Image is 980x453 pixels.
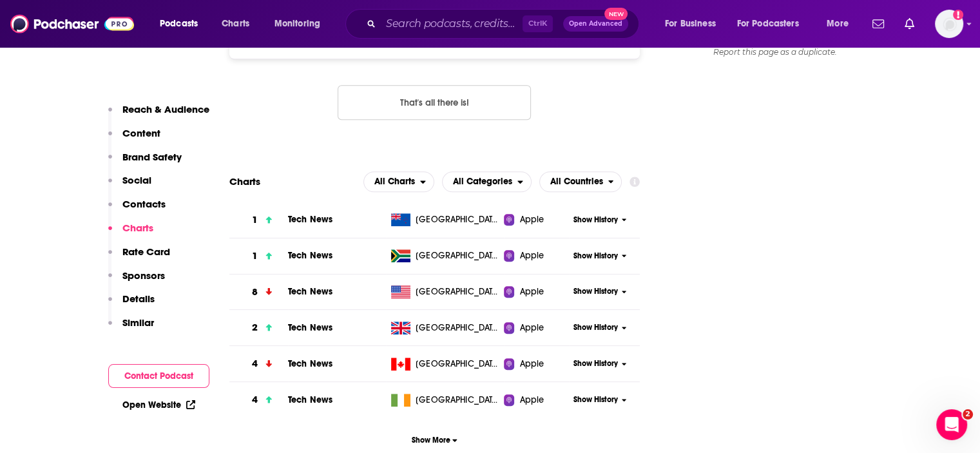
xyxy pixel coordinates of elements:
button: Nothing here. [338,85,531,120]
span: Apple [519,394,544,407]
a: Apple [504,213,569,226]
a: Tech News [288,214,332,225]
a: Tech News [288,394,332,405]
p: Charts [122,222,153,234]
span: Monitoring [274,15,320,33]
p: Rate Card [122,246,170,258]
span: Show History [573,286,618,297]
span: For Podcasters [737,15,799,33]
a: 4 [229,382,288,418]
a: Charts [213,14,257,34]
p: Contacts [122,198,166,210]
button: Show History [569,215,631,226]
h3: 8 [252,285,258,300]
a: Tech News [288,250,332,261]
span: Apple [519,249,544,262]
span: Apple [519,213,544,226]
a: Apple [504,358,569,371]
span: Show History [573,251,618,262]
a: Tech News [288,286,332,297]
button: Brand Safety [108,151,182,175]
p: Social [122,174,151,186]
span: Show More [412,436,457,445]
a: 1 [229,238,288,274]
span: All Countries [550,177,603,186]
p: Similar [122,316,154,329]
a: Show notifications dropdown [867,13,889,35]
h3: 1 [252,249,258,264]
h3: 4 [252,392,258,407]
span: Canada [416,358,499,371]
button: Social [108,174,151,198]
span: More [827,15,849,33]
button: Similar [108,316,154,340]
a: Tech News [288,322,332,333]
span: South Africa [416,249,499,262]
a: [GEOGRAPHIC_DATA] [386,358,504,371]
div: Report this page as a duplicate. [678,47,872,57]
button: Show History [569,286,631,297]
a: [GEOGRAPHIC_DATA] [386,213,504,226]
span: Apple [519,285,544,298]
a: 2 [229,310,288,345]
button: Show profile menu [935,10,963,38]
button: open menu [151,14,215,34]
h3: 1 [252,213,258,227]
button: Rate Card [108,246,170,269]
a: Tech News [288,358,332,369]
p: Content [122,127,160,139]
a: Apple [504,394,569,407]
p: Reach & Audience [122,103,209,115]
img: User Profile [935,10,963,38]
span: Podcasts [160,15,198,33]
iframe: Intercom live chat [936,409,967,440]
button: open menu [729,14,818,34]
span: Show History [573,322,618,333]
span: Show History [573,394,618,405]
h2: Platforms [363,171,434,192]
svg: Add a profile image [953,10,963,20]
img: Podchaser - Follow, Share and Rate Podcasts [10,12,134,36]
h2: Categories [442,171,532,192]
button: Show History [569,251,631,262]
a: 4 [229,346,288,381]
p: Brand Safety [122,151,182,163]
span: All Charts [374,177,415,186]
span: New Zealand [416,213,499,226]
a: Apple [504,322,569,334]
span: Apple [519,358,544,371]
span: New [604,8,628,20]
span: Show History [573,358,618,369]
span: Ireland [416,394,499,407]
a: Apple [504,249,569,262]
button: Charts [108,222,153,246]
button: open menu [656,14,732,34]
button: Reach & Audience [108,103,209,127]
a: Open Website [122,400,195,410]
p: Details [122,293,155,305]
span: Charts [222,15,249,33]
button: Details [108,293,155,316]
h3: 4 [252,356,258,371]
a: 1 [229,202,288,238]
a: [GEOGRAPHIC_DATA] [386,322,504,334]
h2: Countries [539,171,622,192]
button: Show History [569,358,631,369]
button: open menu [818,14,865,34]
button: Contacts [108,198,166,222]
button: Open AdvancedNew [563,16,628,32]
a: [GEOGRAPHIC_DATA] [386,249,504,262]
span: Apple [519,322,544,334]
a: 8 [229,275,288,310]
button: open menu [442,171,532,192]
p: Sponsors [122,269,165,282]
h2: Charts [229,175,260,188]
span: Logged in as mindyn [935,10,963,38]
